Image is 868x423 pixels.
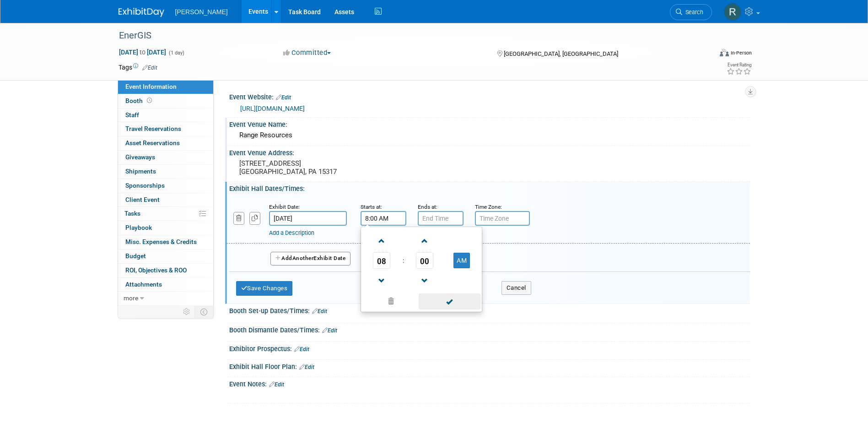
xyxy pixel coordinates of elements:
span: Tasks [124,210,140,217]
div: Event Format [658,48,752,61]
a: Asset Reservations [118,136,213,150]
button: AddAnotherExhibit Date [270,252,351,266]
span: more [124,294,138,302]
a: ROI, Objectives & ROO [118,264,213,277]
a: Clear selection [363,295,420,308]
span: Pick Minute [416,252,433,269]
a: Client Event [118,193,213,207]
a: Event Information [118,80,213,94]
div: Event Website: [229,90,750,102]
a: Decrement Hour [373,269,390,292]
div: Exhibit Hall Floor Plan: [229,360,750,372]
a: Edit [312,308,327,315]
a: Shipments [118,165,213,179]
a: Playbook [118,221,213,235]
span: Shipments [125,168,156,175]
span: Attachments [125,281,162,288]
a: Travel Reservations [118,122,213,136]
span: Staff [125,111,139,119]
a: Edit [269,381,284,388]
td: : [401,252,406,269]
a: Edit [294,346,309,352]
span: [GEOGRAPHIC_DATA], [GEOGRAPHIC_DATA] [504,50,618,57]
a: more [118,292,213,305]
span: Pick Hour [373,252,390,269]
button: Save Changes [236,281,293,296]
span: Client Event [125,196,160,203]
span: Sponsorships [125,182,165,189]
a: Done [418,296,481,309]
a: Staff [118,108,213,122]
a: Edit [276,94,291,101]
div: EnerGIS [116,27,698,44]
span: Booth [125,97,154,104]
span: to [138,49,147,56]
a: Giveaways [118,151,213,164]
a: Booth [118,94,213,108]
a: [URL][DOMAIN_NAME] [240,105,305,112]
td: Personalize Event Tab Strip [179,306,195,318]
img: Format-Inperson.png [720,49,729,56]
div: Event Venue Name: [229,118,750,129]
span: Asset Reservations [125,139,180,146]
a: Edit [142,65,157,71]
a: Budget [118,249,213,263]
div: In-Person [730,49,752,56]
span: Budget [125,252,146,260]
div: Exhibit Hall Dates/Times: [229,182,750,193]
a: Misc. Expenses & Credits [118,235,213,249]
span: Search [682,9,703,16]
a: Tasks [118,207,213,221]
span: Misc. Expenses & Credits [125,238,197,245]
a: Edit [322,327,337,334]
a: Increment Hour [373,229,390,252]
button: Cancel [501,281,531,295]
div: Event Notes: [229,377,750,389]
div: Booth Dismantle Dates/Times: [229,323,750,335]
td: Toggle Event Tabs [194,306,213,318]
span: Another [292,255,314,261]
a: Edit [299,364,314,370]
a: Decrement Minute [416,269,433,292]
input: End Time [418,211,464,226]
small: Exhibit Date: [269,204,300,210]
small: Starts at: [361,204,382,210]
input: Start Time [361,211,406,226]
button: Committed [280,48,334,58]
span: [PERSON_NAME] [175,8,228,16]
div: Range Resources [236,128,743,142]
span: Event Information [125,83,177,90]
div: Exhibitor Prospectus: [229,342,750,354]
span: Giveaways [125,153,155,161]
span: Travel Reservations [125,125,181,132]
a: Add a Description [269,229,314,236]
a: Sponsorships [118,179,213,193]
a: Attachments [118,278,213,292]
pre: [STREET_ADDRESS] [GEOGRAPHIC_DATA], PA 15317 [239,159,436,176]
button: AM [453,253,470,268]
span: Booth not reserved yet [145,97,154,104]
a: Increment Minute [416,229,433,252]
div: Booth Set-up Dates/Times: [229,304,750,316]
a: Search [670,4,712,20]
span: Playbook [125,224,152,231]
td: Tags [119,63,157,72]
span: ROI, Objectives & ROO [125,266,187,274]
span: [DATE] [DATE] [119,48,167,56]
input: Time Zone [475,211,530,226]
div: Event Venue Address: [229,146,750,157]
div: Event Rating [727,63,751,67]
small: Ends at: [418,204,437,210]
small: Time Zone: [475,204,502,210]
input: Date [269,211,347,226]
span: (1 day) [168,50,184,56]
img: ExhibitDay [119,8,164,17]
img: Rebecca Deis [724,3,741,21]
